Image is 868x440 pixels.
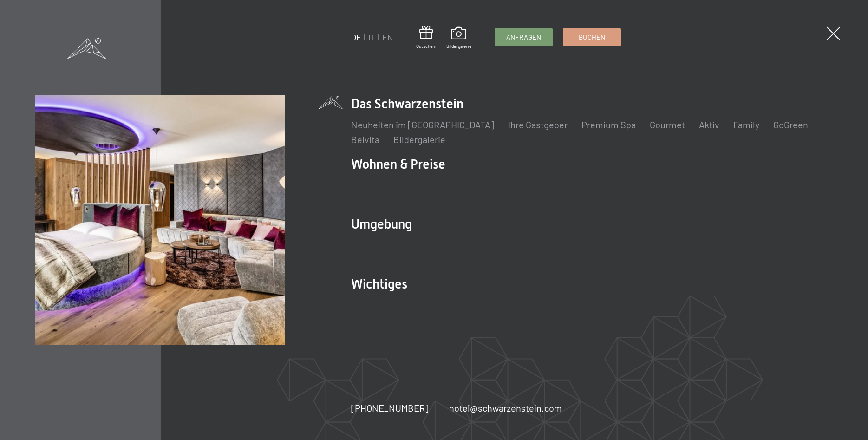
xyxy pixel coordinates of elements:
[382,32,393,42] a: EN
[351,401,429,414] a: [PHONE_NUMBER]
[699,119,719,130] a: Aktiv
[733,119,759,130] a: Family
[495,28,552,46] a: Anfragen
[506,33,541,42] span: Anfragen
[393,134,445,145] a: Bildergalerie
[446,27,471,49] a: Bildergalerie
[368,32,375,42] a: IT
[563,28,620,46] a: Buchen
[351,119,494,130] a: Neuheiten im [GEOGRAPHIC_DATA]
[351,32,361,42] a: DE
[416,26,436,49] a: Gutschein
[650,119,685,130] a: Gourmet
[416,43,436,49] span: Gutschein
[446,43,471,49] span: Bildergalerie
[351,402,429,414] span: [PHONE_NUMBER]
[773,119,808,130] a: GoGreen
[581,119,636,130] a: Premium Spa
[508,119,568,130] a: Ihre Gastgeber
[579,33,605,42] span: Buchen
[449,401,562,414] a: hotel@schwarzenstein.com
[351,134,379,145] a: Belvita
